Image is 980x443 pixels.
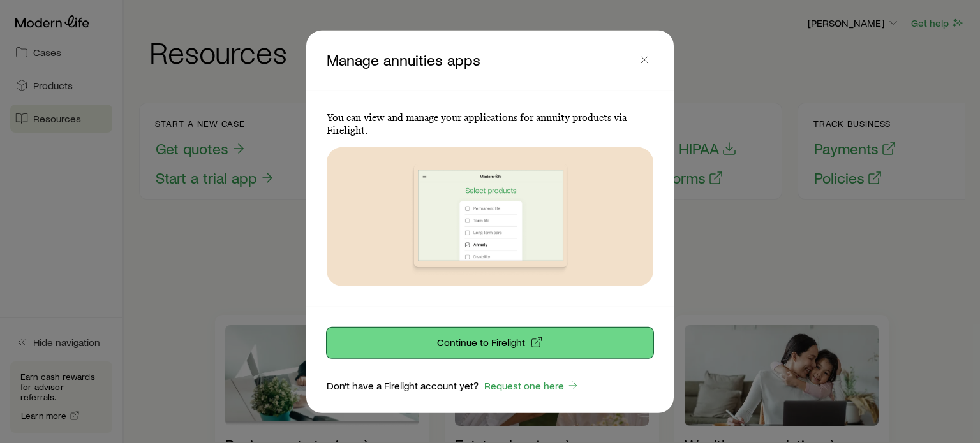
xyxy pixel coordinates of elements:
a: Request one here [484,379,580,393]
img: Manage annuities apps signposting [374,147,606,286]
p: Manage annuities apps [327,50,635,69]
p: Don’t have a Firelight account yet? [327,379,479,392]
p: Continue to Firelight [437,336,525,349]
p: You can view and manage your applications for annuity products via Firelight. [327,111,653,136]
button: Continue to Firelight [327,328,653,358]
